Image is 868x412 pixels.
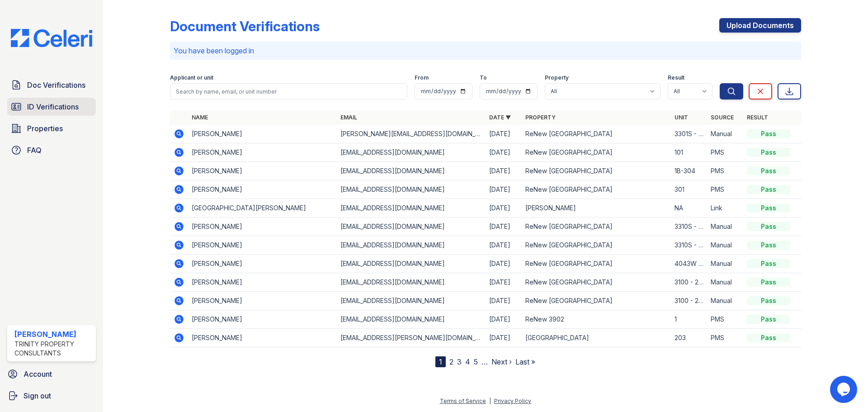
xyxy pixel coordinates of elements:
td: [PERSON_NAME] [188,125,337,143]
span: FAQ [27,145,42,156]
td: NA [671,199,707,218]
td: [DATE] [486,273,522,292]
td: PMS [707,162,743,180]
td: [DATE] [486,292,522,310]
td: Manual [707,236,743,255]
td: [PERSON_NAME] [522,199,670,218]
div: Pass [747,222,790,231]
td: ReNew [GEOGRAPHIC_DATA] [522,255,670,273]
td: [DATE] [486,310,522,329]
div: Pass [747,333,790,342]
td: [GEOGRAPHIC_DATA][PERSON_NAME] [188,199,337,218]
a: Last » [515,357,535,366]
td: [DATE] [486,143,522,162]
td: [DATE] [486,255,522,273]
td: [EMAIL_ADDRESS][DOMAIN_NAME] [337,162,486,180]
td: 1B-304 [671,162,707,180]
span: Sign out [24,390,51,401]
img: CE_Logo_Blue-a8612792a0a2168367f1c8372b55b34899dd931a85d93a1a3d3e32e68fde9ad4.png [4,29,99,47]
a: 2 [449,357,453,366]
label: To [480,74,487,81]
td: 3100 - 201 [671,273,707,292]
a: Property [525,114,556,121]
a: Privacy Policy [494,398,531,404]
td: 3310S - 201 [671,236,707,255]
div: | [489,398,491,404]
td: Link [707,199,743,218]
a: Upload Documents [719,18,801,33]
div: Pass [747,129,790,138]
td: PMS [707,310,743,329]
div: Pass [747,315,790,324]
td: [PERSON_NAME] [188,236,337,255]
iframe: chat widget [830,376,859,403]
td: ReNew [GEOGRAPHIC_DATA] [522,162,670,180]
td: [DATE] [486,125,522,143]
td: [PERSON_NAME] [188,255,337,273]
input: Search by name, email, or unit number [170,83,407,99]
td: [GEOGRAPHIC_DATA] [522,329,670,347]
td: ReNew [GEOGRAPHIC_DATA] [522,236,670,255]
td: [PERSON_NAME] [188,218,337,236]
td: [DATE] [486,180,522,199]
a: Sign out [4,387,99,405]
label: Property [545,74,569,81]
a: Terms of Service [440,398,486,404]
td: ReNew [GEOGRAPHIC_DATA] [522,143,670,162]
a: Doc Verifications [7,76,96,94]
td: Manual [707,125,743,143]
td: [DATE] [486,162,522,180]
a: Properties [7,119,96,137]
td: [EMAIL_ADDRESS][DOMAIN_NAME] [337,143,486,162]
td: ReNew 3902 [522,310,670,329]
td: 301 [671,180,707,199]
td: ReNew [GEOGRAPHIC_DATA] [522,180,670,199]
a: Date ▼ [489,114,511,121]
a: 4 [465,357,470,366]
td: Manual [707,218,743,236]
td: [EMAIL_ADDRESS][DOMAIN_NAME] [337,255,486,273]
label: From [415,74,429,81]
a: FAQ [7,141,96,159]
td: [DATE] [486,329,522,347]
td: [EMAIL_ADDRESS][DOMAIN_NAME] [337,199,486,218]
td: PMS [707,329,743,347]
td: [PERSON_NAME] [188,273,337,292]
td: [DATE] [486,218,522,236]
td: [PERSON_NAME] [188,310,337,329]
td: [PERSON_NAME][EMAIL_ADDRESS][DOMAIN_NAME] [337,125,486,143]
td: Manual [707,292,743,310]
td: PMS [707,180,743,199]
td: [EMAIL_ADDRESS][DOMAIN_NAME] [337,273,486,292]
a: 5 [474,357,478,366]
td: [PERSON_NAME] [188,329,337,347]
div: Pass [747,166,790,175]
span: … [481,356,488,367]
span: Properties [27,123,63,134]
td: [EMAIL_ADDRESS][DOMAIN_NAME] [337,236,486,255]
td: Manual [707,255,743,273]
a: Name [192,114,208,121]
div: [PERSON_NAME] [14,329,92,340]
label: Result [668,74,684,81]
td: ReNew [GEOGRAPHIC_DATA] [522,218,670,236]
td: 4043W - 102 [671,255,707,273]
td: 3100 - 201 [671,292,707,310]
td: [PERSON_NAME] [188,180,337,199]
p: You have been logged in [174,45,797,56]
td: Manual [707,273,743,292]
div: Pass [747,296,790,305]
a: Account [4,365,99,383]
a: Next › [491,357,512,366]
div: Pass [747,185,790,194]
td: 1 [671,310,707,329]
span: Account [24,369,52,379]
td: [PERSON_NAME] [188,143,337,162]
td: ReNew [GEOGRAPHIC_DATA] [522,292,670,310]
td: 3301S - 204 [671,125,707,143]
td: [EMAIL_ADDRESS][DOMAIN_NAME] [337,292,486,310]
td: [EMAIL_ADDRESS][DOMAIN_NAME] [337,180,486,199]
a: ID Verifications [7,98,96,116]
div: Pass [747,204,790,213]
div: 1 [435,356,446,367]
